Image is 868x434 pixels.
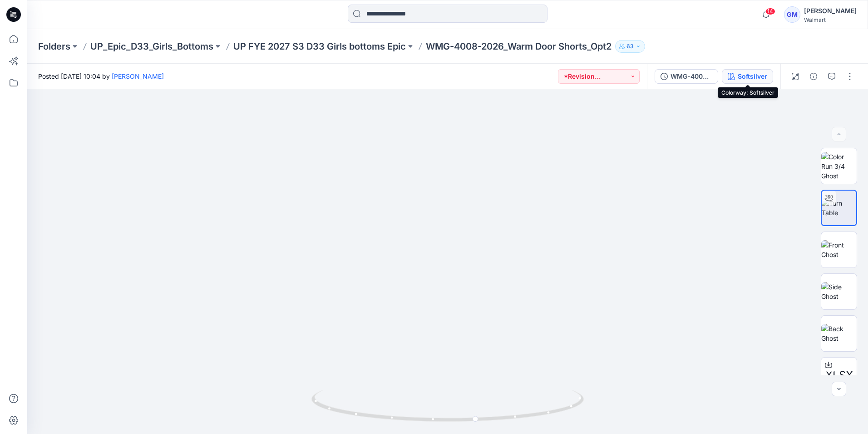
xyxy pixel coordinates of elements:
p: WMG-4008-2026_Warm Door Shorts_Opt2 [426,40,612,53]
a: Folders [38,40,70,53]
div: GM [784,6,800,23]
img: Front Ghost [821,240,857,259]
button: WMG-4008-2026_Rev1_Warm Door Shorts_Opt2_Full Colorway [655,69,718,84]
div: [PERSON_NAME] [804,5,857,16]
button: Details [806,69,821,84]
button: 63 [615,40,645,53]
p: 63 [626,41,634,51]
img: Side Ghost [821,282,857,301]
a: UP FYE 2027 S3 D33 Girls bottoms Epic [233,40,406,53]
button: Softsilver [722,69,773,84]
div: Walmart [804,16,857,23]
a: UP_Epic_D33_Girls_Bottoms [90,40,213,53]
div: Softsilver [738,71,767,81]
span: Posted [DATE] 10:04 by [38,71,164,81]
img: Back Ghost [821,324,857,343]
div: WMG-4008-2026_Rev1_Warm Door Shorts_Opt2_Full Colorway [671,71,712,81]
span: 14 [765,8,775,15]
img: Turn Table [822,198,856,217]
span: XLSX [825,367,853,384]
img: Color Run 3/4 Ghost [821,152,857,181]
a: [PERSON_NAME] [112,72,164,80]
